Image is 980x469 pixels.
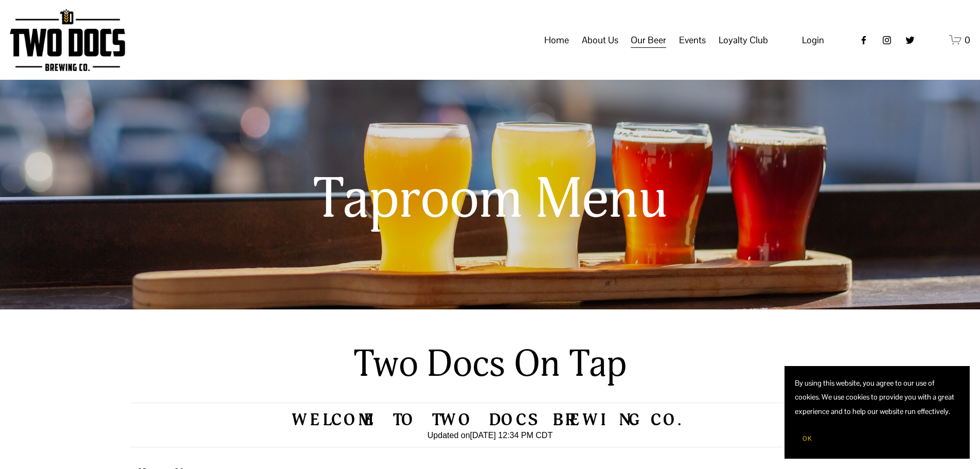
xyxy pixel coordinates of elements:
[220,169,760,231] h1: Taproom Menu
[10,9,125,71] img: Two Docs Brewing Co.
[679,31,706,49] span: Events
[470,431,553,440] time: [DATE] 12:34 PM CDT
[130,413,850,427] h2: Welcome to Two Docs Brewing Co.
[582,31,618,49] span: About Us
[795,376,959,419] p: By using this website, you agree to our use of cookies. We use cookies to provide you with a grea...
[802,34,824,46] span: Login
[802,31,824,49] a: Login
[719,30,768,50] a: folder dropdown
[965,34,970,46] span: 0
[795,429,819,448] button: OK
[949,33,970,46] a: 0 items in cart
[882,35,892,45] a: instagram-unauth
[905,35,915,45] a: twitter-unauth
[859,35,869,45] a: Facebook
[719,31,768,49] span: Loyalty Club
[785,366,970,459] section: Cookie banner
[679,30,706,50] a: folder dropdown
[314,342,666,388] h2: Two Docs On Tap
[631,31,666,49] span: Our Beer
[544,30,569,50] a: Home
[427,431,470,440] span: Updated on
[631,30,666,50] a: folder dropdown
[803,435,812,443] span: OK
[582,30,618,50] a: folder dropdown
